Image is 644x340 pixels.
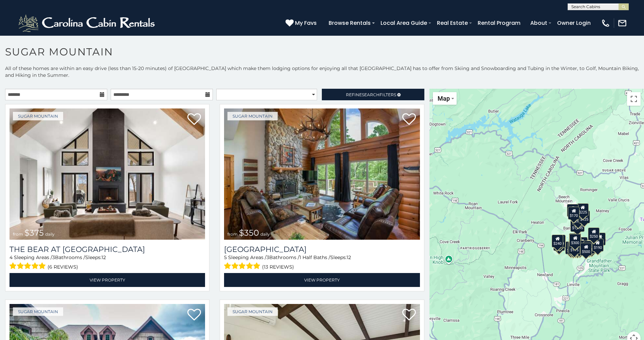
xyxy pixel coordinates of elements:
a: View Property [10,273,205,287]
span: Refine Filters [346,92,396,97]
a: Browse Rentals [325,17,374,29]
a: RefineSearchFilters [322,89,424,100]
span: $375 [24,228,44,238]
span: 4 [10,254,13,260]
a: Add to favorites [187,308,201,322]
span: (6 reviews) [48,262,78,271]
span: (13 reviews) [262,262,294,271]
div: $250 [588,227,600,240]
a: Add to favorites [402,113,416,127]
span: daily [45,232,55,237]
a: Sugar Mountain [13,112,63,120]
div: $190 [592,239,604,252]
div: $155 [568,242,579,255]
div: $240 [552,235,563,248]
div: $190 [569,233,581,246]
img: White-1-2.png [17,13,158,33]
a: [GEOGRAPHIC_DATA] [224,245,420,254]
h3: Grouse Moor Lodge [224,245,420,254]
span: Map [438,95,450,102]
a: The Bear At [GEOGRAPHIC_DATA] [10,245,205,254]
span: 12 [102,254,106,260]
div: $500 [580,243,592,256]
span: $350 [239,228,259,238]
a: Sugar Mountain [227,112,278,120]
div: $175 [569,241,580,254]
div: $200 [576,237,588,250]
a: About [527,17,551,29]
span: daily [260,232,270,237]
span: My Favs [295,19,317,27]
div: $195 [584,241,595,254]
img: The Bear At Sugar Mountain [10,108,205,240]
div: $125 [578,210,590,223]
a: Sugar Mountain [227,307,278,316]
a: Owner Login [554,17,594,29]
img: mail-regular-white.png [618,18,627,28]
div: $300 [569,234,581,247]
div: $225 [577,203,589,216]
a: Real Estate [434,17,471,29]
span: 3 [266,254,269,260]
h3: The Bear At Sugar Mountain [10,245,205,254]
span: 12 [347,254,351,260]
img: Grouse Moor Lodge [224,108,420,240]
div: $1,095 [570,219,585,232]
div: $240 [567,204,578,217]
a: Rental Program [474,17,524,29]
a: Local Area Guide [377,17,430,29]
button: Toggle fullscreen view [627,92,641,106]
div: Sleeping Areas / Bathrooms / Sleeps: [10,254,205,271]
span: from [227,232,238,237]
a: The Bear At Sugar Mountain from $375 daily [10,108,205,240]
a: Add to favorites [187,113,201,127]
span: from [13,232,23,237]
a: Add to favorites [402,308,416,322]
span: Search [362,92,380,97]
span: 3 [52,254,55,260]
button: Change map style [433,92,457,105]
a: Grouse Moor Lodge from $350 daily [224,108,420,240]
div: $170 [568,207,579,220]
img: phone-regular-white.png [601,18,610,28]
a: View Property [224,273,420,287]
div: $265 [570,233,581,246]
a: Sugar Mountain [13,307,63,316]
div: Sleeping Areas / Bathrooms / Sleeps: [224,254,420,271]
a: My Favs [286,19,318,28]
span: 5 [224,254,227,260]
span: 1 Half Baths / [299,254,330,260]
div: $155 [594,233,606,245]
